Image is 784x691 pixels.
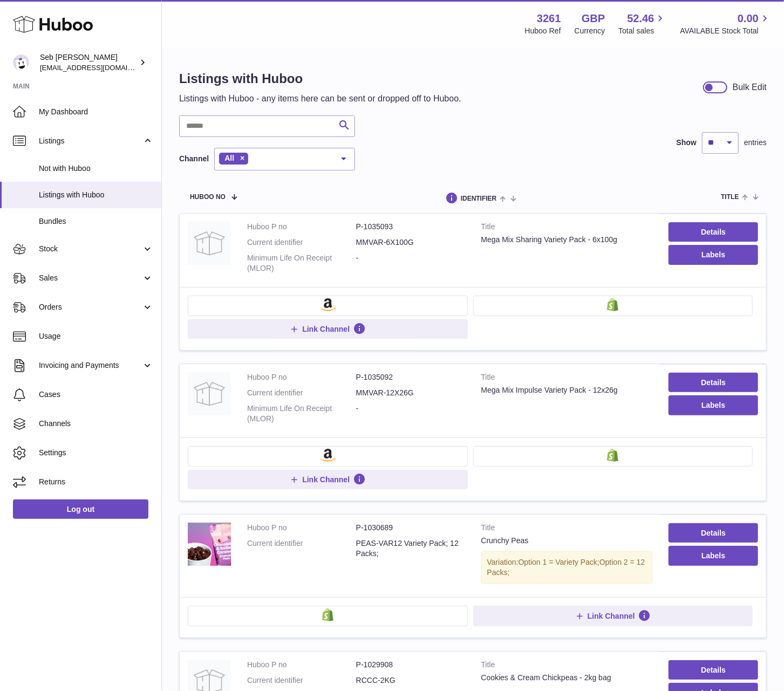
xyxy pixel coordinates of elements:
dt: Current identifier [247,538,356,559]
img: ecom@bravefoods.co.uk [13,54,29,71]
img: shopify-small.png [607,449,618,462]
img: Mega Mix Sharing Variety Pack - 6x100g [188,222,231,265]
dt: Current identifier [247,237,356,248]
span: Listings with Huboo [39,190,153,200]
span: Link Channel [302,324,350,334]
span: Listings [39,136,142,146]
span: identifier [461,195,497,202]
img: Crunchy Peas [188,523,231,566]
dt: Current identifier [247,388,356,398]
dt: Huboo P no [247,660,356,670]
span: Option 2 = 12 Packs; [487,558,645,577]
strong: Title [481,523,653,536]
div: Bulk Edit [733,81,767,93]
span: Sales [39,273,142,283]
span: My Dashboard [39,107,153,117]
span: Link Channel [588,611,635,621]
span: Invoicing and Payments [39,360,142,371]
dt: Current identifier [247,675,356,686]
dt: Minimum Life On Receipt (MLOR) [247,253,356,273]
dd: - [356,253,465,273]
div: Seb [PERSON_NAME] [40,52,137,73]
dt: Huboo P no [247,523,356,533]
span: AVAILABLE Stock Total [680,26,771,36]
strong: Title [481,222,653,235]
img: shopify-small.png [607,298,618,311]
span: [EMAIL_ADDRESS][DOMAIN_NAME] [40,63,159,72]
button: Labels [669,546,758,565]
span: Returns [39,477,153,487]
dd: P-1029908 [356,660,465,670]
div: Variation: [481,551,653,584]
span: entries [744,138,767,148]
dd: P-1035092 [356,372,465,382]
dt: Huboo P no [247,222,356,232]
p: Listings with Huboo - any items here can be sent or dropped off to Huboo. [179,93,461,105]
span: 0.00 [738,11,759,26]
span: All [224,154,234,162]
button: Labels [669,395,758,415]
dd: PEAS-VAR12 Variety Pack; 12 Packs; [356,538,465,559]
span: Orders [39,302,142,312]
a: 0.00 AVAILABLE Stock Total [680,11,771,36]
img: amazon-small.png [320,449,336,462]
span: Cases [39,389,153,400]
div: Crunchy Peas [481,536,653,546]
span: Total sales [618,26,666,36]
span: title [721,194,739,201]
strong: Title [481,660,653,673]
span: Not with Huboo [39,163,153,174]
div: Huboo Ref [525,26,561,36]
a: Details [669,660,758,680]
span: Link Channel [302,475,350,484]
button: Link Channel [188,319,468,339]
dd: P-1030689 [356,523,465,533]
a: Details [669,523,758,543]
span: 52.46 [627,11,654,26]
img: amazon-small.png [320,298,336,311]
img: Mega Mix Impulse Variety Pack - 12x26g [188,372,231,415]
a: Details [669,222,758,242]
button: Link Channel [188,470,468,489]
button: Labels [669,245,758,264]
img: shopify-small.png [322,608,333,621]
div: Mega Mix Sharing Variety Pack - 6x100g [481,235,653,245]
a: 52.46 Total sales [618,11,666,36]
dd: - [356,403,465,424]
dd: P-1035093 [356,222,465,232]
span: Usage [39,331,153,341]
dd: MMVAR-12X26G [356,388,465,398]
label: Channel [179,154,209,164]
dd: RCCC-2KG [356,675,465,686]
label: Show [677,138,697,148]
h1: Listings with Huboo [179,70,461,87]
strong: GBP [582,11,605,26]
span: Settings [39,448,153,458]
dt: Minimum Life On Receipt (MLOR) [247,403,356,424]
a: Details [669,373,758,392]
strong: 3261 [537,11,561,26]
span: Huboo no [190,194,226,201]
div: Cookies & Cream Chickpeas - 2kg bag [481,673,653,683]
span: Stock [39,244,142,254]
div: Currency [575,26,605,36]
a: Log out [13,500,148,519]
dt: Huboo P no [247,372,356,382]
span: Option 1 = Variety Pack; [519,558,599,566]
span: Channels [39,419,153,429]
div: Mega Mix Impulse Variety Pack - 12x26g [481,385,653,395]
strong: Title [481,372,653,385]
dd: MMVAR-6X100G [356,237,465,248]
span: Bundles [39,216,153,227]
button: Link Channel [473,606,753,626]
